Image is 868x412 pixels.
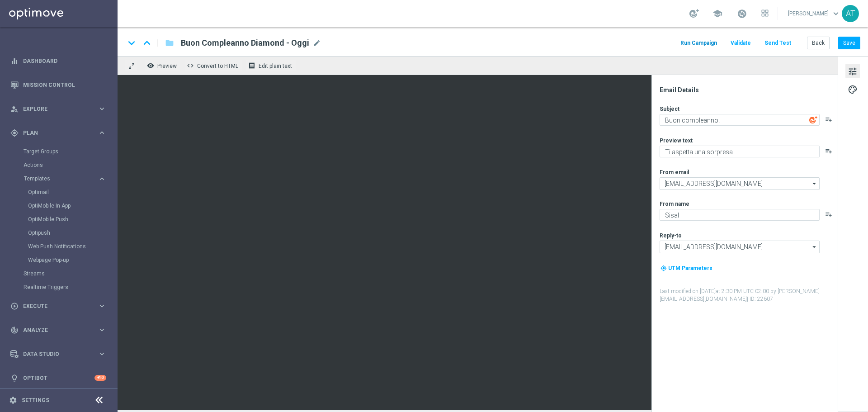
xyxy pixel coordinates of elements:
div: Actions [24,158,117,172]
i: gps_fixed [10,129,19,137]
button: receipt Edit plain text [246,60,296,71]
div: Data Studio [10,350,98,358]
span: palette [848,84,858,95]
span: keyboard_arrow_down [831,9,841,19]
i: remove_red_eye [147,62,154,69]
i: person_search [10,105,19,113]
div: Analyze [10,326,98,334]
i: keyboard_arrow_right [98,350,106,358]
button: folder [164,36,175,50]
label: Subject [660,105,679,113]
button: Validate [729,37,752,49]
div: Streams [24,267,117,280]
div: Optibot [10,366,106,390]
span: Data Studio [23,351,98,357]
a: Optipush [28,229,94,237]
i: keyboard_arrow_right [98,104,106,113]
button: tune [845,64,860,78]
button: playlist_add [825,147,832,155]
button: track_changes Analyze keyboard_arrow_right [10,327,107,334]
a: Target Groups [24,148,94,155]
img: optiGenie.svg [809,116,817,124]
span: Templates [24,176,89,181]
input: Select [660,241,820,253]
span: tune [848,66,858,77]
i: arrow_drop_down [810,241,819,253]
div: Email Details [660,86,837,94]
i: keyboard_arrow_right [98,128,106,137]
i: lightbulb [10,374,19,382]
i: arrow_drop_down [810,178,819,189]
button: Run Campaign [679,37,718,49]
button: my_location UTM Parameters [660,263,713,273]
a: OptiMobile In-App [28,202,94,209]
div: Web Push Notifications [28,240,117,253]
div: Explore [10,105,98,113]
span: Validate [731,40,751,46]
span: school [712,9,722,19]
span: Analyze [23,327,98,333]
i: my_location [660,265,667,271]
label: Reply-to [660,232,682,239]
button: gps_fixed Plan keyboard_arrow_right [10,129,107,137]
div: Templates [24,176,98,181]
i: playlist_add [825,116,832,123]
button: lightbulb Optibot +10 [10,374,107,382]
div: Target Groups [24,145,117,158]
button: Mission Control [10,81,107,89]
div: Mission Control [10,73,106,97]
a: Actions [24,161,94,169]
i: keyboard_arrow_right [98,326,106,334]
div: Dashboard [10,49,106,73]
a: Optibot [23,366,94,390]
i: playlist_add [825,211,832,218]
button: equalizer Dashboard [10,57,107,65]
button: palette [845,82,860,96]
div: Optipush [28,226,117,240]
div: OptiMobile Push [28,213,117,226]
button: code Convert to HTML [184,60,242,71]
span: Buon Compleanno Diamond - Oggi [181,38,309,48]
label: From name [660,200,689,208]
div: Templates [24,172,117,267]
button: Data Studio keyboard_arrow_right [10,350,107,358]
button: person_search Explore keyboard_arrow_right [10,105,107,113]
div: Realtime Triggers [24,280,117,294]
a: Mission Control [23,73,106,97]
button: Templates keyboard_arrow_right [24,175,107,182]
input: Select [660,177,820,190]
button: Back [807,37,830,49]
span: Preview [157,63,177,69]
label: Preview text [660,137,693,144]
div: OptiMobile In-App [28,199,117,213]
a: Streams [24,270,94,277]
i: keyboard_arrow_up [140,36,154,50]
div: Webpage Pop-up [28,253,117,267]
label: From email [660,169,689,176]
div: AT [842,5,859,22]
i: receipt [248,62,255,69]
div: play_circle_outline Execute keyboard_arrow_right [10,303,107,310]
span: code [187,62,194,69]
button: Send Test [763,37,793,49]
i: play_circle_outline [10,302,19,310]
button: Save [838,37,860,49]
span: Explore [23,106,98,112]
div: Execute [10,302,98,310]
i: keyboard_arrow_down [125,36,138,50]
span: Convert to HTML [197,63,238,69]
i: keyboard_arrow_right [98,302,106,310]
span: Edit plain text [259,63,292,69]
span: mode_edit [313,39,321,47]
i: folder [165,38,174,48]
a: Settings [22,398,49,403]
div: +10 [94,375,106,381]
